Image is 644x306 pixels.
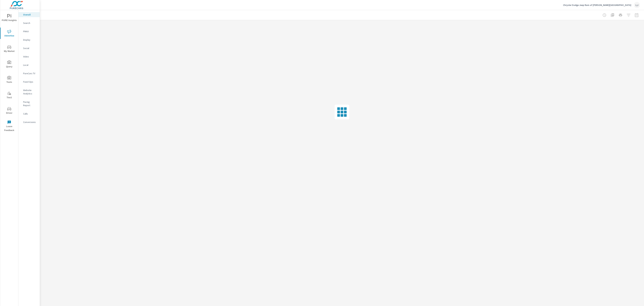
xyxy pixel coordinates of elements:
p: Search [23,21,37,25]
div: Search [18,20,40,26]
div: Social [18,46,40,51]
span: Query [1,60,17,69]
p: Fixed Ops [23,80,37,83]
div: Display [18,37,40,42]
p: PMAX [23,30,37,33]
span: Tools [1,76,17,84]
p: Display [23,38,37,41]
div: Calls [18,111,40,116]
p: Calls [23,112,37,115]
p: Overall [23,13,37,16]
p: Local [23,63,37,67]
p: Chrysler Dodge Jeep Ram of [PERSON_NAME][GEOGRAPHIC_DATA] [563,4,631,7]
div: Video [18,54,40,59]
div: Local [18,62,40,68]
p: PureCars TV [23,72,37,75]
span: Leave Feedback [1,120,17,132]
span: My Market [1,45,17,53]
p: Social [23,47,37,50]
div: nav menu [0,10,18,134]
p: Pacing Report [23,100,37,107]
div: Website Analytics [18,88,40,96]
div: Pacing Report [18,99,40,108]
span: Driver [1,107,17,115]
span: PURE Insights [1,14,17,22]
p: Conversions [23,120,37,124]
div: PMAX [18,29,40,34]
div: Overall [18,12,40,17]
p: Website Analytics [23,89,37,95]
div: PureCars TV [18,71,40,76]
div: Conversions [18,120,40,125]
div: LJ [634,2,640,8]
p: Video [23,55,37,58]
span: Tier2 [1,91,17,100]
div: Fixed Ops [18,79,40,84]
span: Advertise [1,30,17,38]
